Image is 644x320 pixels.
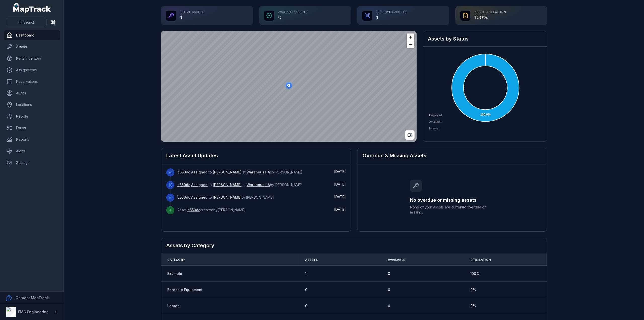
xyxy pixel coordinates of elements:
a: [PERSON_NAME] [213,182,242,187]
span: 0 % [470,303,476,308]
span: 0 [388,287,390,292]
time: 7/23/2025, 1:19:51 PM [334,169,346,174]
a: Laptop [167,303,180,308]
a: b550dc [177,182,190,187]
span: [DATE] [334,182,346,186]
a: Settings [4,158,60,168]
span: to at by [PERSON_NAME] [177,183,302,187]
span: Asset created by [PERSON_NAME] [177,208,246,212]
button: Search [6,18,47,27]
time: 2/10/2025, 2:53:37 PM [334,207,346,211]
span: 1 [305,271,306,276]
a: MapTrack [13,3,51,13]
a: Assets [4,42,60,52]
button: Switch to Satellite View [405,130,415,140]
span: Search [23,20,35,25]
a: Assigned [191,182,208,187]
a: Dashboard [4,30,60,40]
span: to by [PERSON_NAME] [177,195,274,199]
a: [PERSON_NAME] [213,170,242,175]
h2: Overdue & Missing Assets [363,152,542,159]
h2: Assets by Category [166,242,542,249]
span: 0 [388,271,390,276]
button: Zoom out [407,41,414,48]
span: 0 [305,303,307,308]
button: Zoom in [407,33,414,41]
span: Deployed [429,114,442,117]
h2: Assets by Status [428,35,542,42]
span: Available [388,258,405,262]
a: Forms [4,123,60,133]
span: Assets [305,258,318,262]
canvas: Map [161,31,417,142]
time: 2/10/2025, 3:01:15 PM [334,182,346,186]
a: Assignments [4,65,60,75]
span: 0 [305,287,307,292]
h2: Latest Asset Updates [166,152,346,159]
a: [PERSON_NAME] [213,195,242,200]
a: Alerts [4,146,60,156]
a: People [4,111,60,121]
a: Locations [4,100,60,110]
span: Missing [429,127,439,130]
span: 0 % [470,287,476,292]
a: Forensic Equipment [167,287,203,292]
span: [DATE] [334,207,346,211]
span: None of your assets are currently overdue or missing. [410,205,495,215]
a: Parts/Inventory [4,53,60,63]
span: [DATE] [334,195,346,199]
strong: Contact MapTrack [16,296,49,300]
span: 0 [388,303,390,308]
a: Audits [4,88,60,98]
span: Available [429,120,441,124]
a: Assigned [191,170,208,175]
h3: No overdue or missing assets [410,197,495,204]
a: Warehouse A [247,170,270,175]
a: b550dc [177,170,190,175]
a: Assigned [191,195,208,200]
a: Warehouse A [247,182,270,187]
span: to at by [PERSON_NAME] [177,170,302,174]
a: Reservations [4,77,60,87]
span: 100 % [470,271,480,276]
a: Example [167,271,182,276]
a: b550dc [177,195,190,200]
span: [DATE] [334,169,346,174]
a: Reports [4,134,60,145]
span: Utilisation [470,258,491,262]
span: Category [167,258,185,262]
time: 2/10/2025, 2:59:54 PM [334,195,346,199]
a: b550dc [187,207,200,212]
strong: FMG Engineering [18,310,49,314]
